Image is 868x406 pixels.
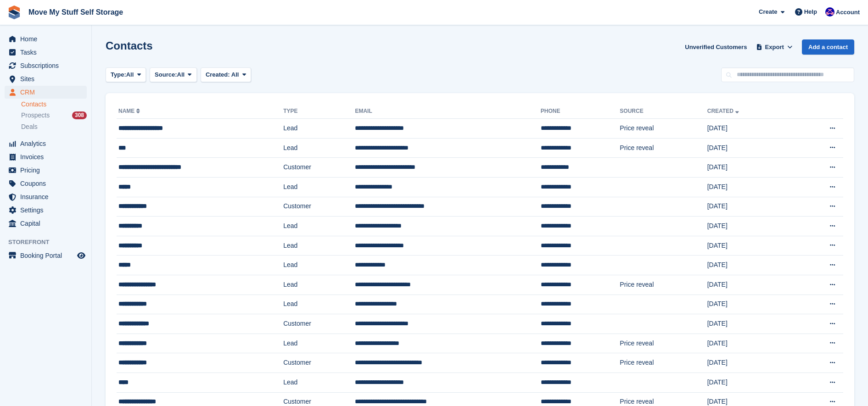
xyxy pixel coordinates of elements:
[620,104,707,119] th: Source
[283,314,355,334] td: Customer
[707,108,741,114] a: Created
[283,119,355,139] td: Lead
[283,197,355,217] td: Customer
[707,217,794,236] td: [DATE]
[707,177,794,197] td: [DATE]
[707,334,794,353] td: [DATE]
[707,236,794,256] td: [DATE]
[283,275,355,295] td: Lead
[20,217,75,230] span: Capital
[111,70,126,79] span: Type:
[5,46,87,59] a: menu
[20,46,75,59] span: Tasks
[20,177,75,190] span: Coupons
[206,71,230,78] span: Created:
[707,119,794,139] td: [DATE]
[72,111,87,119] div: 308
[283,158,355,178] td: Customer
[283,256,355,275] td: Lead
[836,8,860,17] span: Account
[21,122,38,131] span: Deals
[5,204,87,217] a: menu
[5,217,87,230] a: menu
[20,150,75,163] span: Invoices
[283,104,355,119] th: Type
[20,72,75,85] span: Sites
[7,6,21,19] img: stora-icon-8386f47178a22dfd0bd8f6a31ec36ba5ce8667c1dd55bd0f319d3a0aa187defe.svg
[21,111,87,120] a: Prospects 308
[20,164,75,177] span: Pricing
[118,108,142,114] a: Name
[231,71,239,78] span: All
[5,177,87,190] a: menu
[707,314,794,334] td: [DATE]
[150,67,197,83] button: Source: All
[707,373,794,392] td: [DATE]
[8,238,91,247] span: Storefront
[20,190,75,203] span: Insurance
[283,236,355,256] td: Lead
[20,249,75,262] span: Booking Portal
[707,138,794,158] td: [DATE]
[707,197,794,217] td: [DATE]
[681,39,750,55] a: Unverified Customers
[283,217,355,236] td: Lead
[5,137,87,150] a: menu
[754,39,795,55] button: Export
[707,158,794,178] td: [DATE]
[5,190,87,203] a: menu
[76,250,87,261] a: Preview store
[707,295,794,314] td: [DATE]
[177,70,185,79] span: All
[126,70,134,79] span: All
[825,7,834,17] img: Jade Whetnall
[707,353,794,373] td: [DATE]
[283,353,355,373] td: Customer
[5,59,87,72] a: menu
[5,33,87,45] a: menu
[5,86,87,99] a: menu
[620,138,707,158] td: Price reveal
[765,43,784,52] span: Export
[802,39,854,55] a: Add a contact
[20,59,75,72] span: Subscriptions
[707,256,794,275] td: [DATE]
[201,67,251,83] button: Created: All
[155,70,177,79] span: Source:
[620,353,707,373] td: Price reveal
[21,111,50,120] span: Prospects
[25,5,127,20] a: Move My Stuff Self Storage
[283,295,355,314] td: Lead
[21,100,87,109] a: Contacts
[20,33,75,45] span: Home
[804,7,817,17] span: Help
[541,104,620,119] th: Phone
[20,86,75,99] span: CRM
[620,334,707,353] td: Price reveal
[355,104,540,119] th: Email
[5,164,87,177] a: menu
[106,39,153,52] h1: Contacts
[707,275,794,295] td: [DATE]
[5,249,87,262] a: menu
[283,373,355,392] td: Lead
[283,334,355,353] td: Lead
[759,7,777,17] span: Create
[620,275,707,295] td: Price reveal
[5,150,87,163] a: menu
[283,177,355,197] td: Lead
[620,119,707,139] td: Price reveal
[106,67,146,83] button: Type: All
[21,122,87,132] a: Deals
[5,72,87,85] a: menu
[20,137,75,150] span: Analytics
[20,204,75,217] span: Settings
[283,138,355,158] td: Lead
